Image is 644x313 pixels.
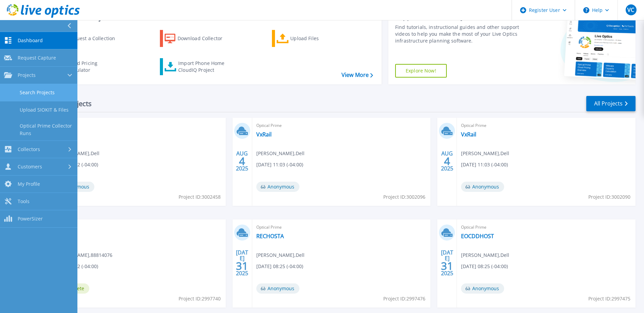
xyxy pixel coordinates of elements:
[256,131,272,138] a: VxRail
[51,224,222,231] span: Optical Prime
[290,32,345,45] div: Upload Files
[383,193,425,201] span: Project ID: 3002096
[461,150,509,157] span: [PERSON_NAME] , Dell
[67,60,121,73] div: Cloud Pricing Calculator
[461,283,504,294] span: Anonymous
[18,146,40,152] span: Collectors
[236,263,248,269] span: 31
[383,295,425,302] span: Project ID: 2997476
[256,161,303,168] span: [DATE] 11:03 (-04:00)
[256,233,284,240] a: RECHOSTA
[444,158,450,164] span: 4
[51,122,222,129] span: Optical Prime
[48,58,124,75] a: Cloud Pricing Calculator
[395,64,447,78] a: Explore Now!
[51,251,112,259] span: [PERSON_NAME] , 88814076
[342,72,373,78] a: View More
[272,30,348,47] a: Upload Files
[461,161,508,168] span: [DATE] 11:03 (-04:00)
[18,198,30,204] span: Tools
[588,295,630,302] span: Project ID: 2997475
[18,216,43,222] span: PowerSizer
[18,181,40,187] span: My Profile
[395,24,521,44] div: Find tutorials, instructional guides and other support videos to help you make the most of your L...
[48,30,124,47] a: Request a Collection
[256,251,305,259] span: [PERSON_NAME] , Dell
[441,250,454,275] div: [DATE] 2025
[18,55,56,61] span: Request Capture
[178,60,231,73] div: Import Phone Home CloudIQ Project
[18,72,36,78] span: Projects
[441,263,453,269] span: 31
[461,263,508,270] span: [DATE] 08:25 (-04:00)
[160,30,236,47] a: Download Collector
[236,250,249,275] div: [DATE] 2025
[179,193,221,201] span: Project ID: 3002458
[441,149,454,174] div: AUG 2025
[256,150,305,157] span: [PERSON_NAME] , Dell
[586,96,636,111] a: All Projects
[68,32,122,45] div: Request a Collection
[178,32,232,45] div: Download Collector
[461,233,494,240] a: EOCDDHOST
[18,37,43,44] span: Dashboard
[256,182,299,192] span: Anonymous
[256,283,299,294] span: Anonymous
[461,131,476,138] a: VxRail
[239,158,245,164] span: 4
[588,193,630,201] span: Project ID: 3002090
[461,251,509,259] span: [PERSON_NAME] , Dell
[179,295,221,302] span: Project ID: 2997740
[256,122,427,129] span: Optical Prime
[256,224,427,231] span: Optical Prime
[236,149,249,174] div: AUG 2025
[18,164,42,170] span: Customers
[256,263,303,270] span: [DATE] 08:25 (-04:00)
[461,224,631,231] span: Optical Prime
[461,182,504,192] span: Anonymous
[627,7,634,13] span: VC
[461,122,631,129] span: Optical Prime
